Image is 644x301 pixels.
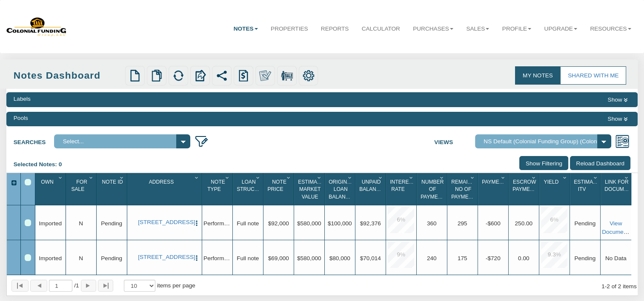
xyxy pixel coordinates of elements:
[486,255,501,261] span: -$720
[326,176,355,202] div: Sort None
[510,176,538,202] div: Sort None
[388,207,414,233] div: 6.0
[267,179,286,192] span: Note Price
[88,173,96,181] div: Column Menu
[512,179,537,192] span: Escrow Payment
[39,220,62,227] span: Imported
[303,70,315,82] img: settings.png
[357,176,385,202] div: Sort None
[129,70,141,82] img: new.png
[388,241,414,268] div: 9.0
[519,156,568,170] input: Show Filtering
[203,255,232,261] span: Performing
[203,176,232,202] div: Sort None
[193,254,200,262] button: Press to open the note menu
[265,176,293,202] div: Sort None
[418,176,447,202] div: Number Of Payments Sort None
[604,95,630,105] button: Show
[518,255,530,261] span: 0.00
[268,255,289,261] span: $69,000
[25,179,31,185] div: Select All
[98,176,126,202] div: Note Id Sort None
[377,173,385,181] div: Column Menu
[602,176,631,202] div: Link For Documents Sort None
[193,255,200,262] img: cell-menu.png
[172,70,184,82] img: refresh.png
[515,220,532,227] span: 250.00
[574,255,595,261] span: No Data
[479,176,508,202] div: Payment(P&I) Sort None
[193,173,201,181] div: Column Menu
[157,282,195,289] span: items per page
[500,173,508,181] div: Column Menu
[482,179,518,185] span: Payment(P&I)
[194,70,206,82] img: export.svg
[316,173,324,181] div: Column Menu
[67,176,96,202] div: For Sale Sort None
[574,220,595,227] span: No Data
[427,255,437,261] span: 240
[387,176,416,202] div: Sort None
[360,220,381,227] span: $92,376
[49,280,72,292] input: Selected page
[601,283,636,290] span: 1 2 of 2 items
[265,176,293,202] div: Note Price Sort None
[355,18,406,40] a: Calculator
[360,255,381,261] span: $70,014
[6,17,67,37] img: 579666
[193,219,200,227] button: Press to open the note menu
[541,241,567,268] div: 9.3
[67,176,96,202] div: Sort None
[561,173,569,181] div: Column Menu
[570,156,630,170] input: Reload Dashboard
[264,18,315,40] a: Properties
[602,220,631,235] a: View Documents
[129,176,201,202] div: Sort None
[14,95,31,103] div: Labels
[234,176,263,202] div: Sort None
[14,134,54,147] label: Searches
[281,70,293,82] img: for_sale.png
[449,176,477,202] div: Sort None
[259,70,271,82] img: make_own.png
[408,173,416,181] div: Column Menu
[449,176,477,202] div: Remaining No Of Payments Sort None
[37,176,65,202] div: Own Sort None
[329,255,350,261] span: $80,000
[30,280,47,292] button: Page back
[346,173,355,181] div: Column Menu
[74,282,76,289] abbr: of
[451,179,481,200] span: Remaining No Of Payments
[541,176,569,202] div: Sort None
[193,220,200,227] img: cell-menu.png
[118,173,126,181] div: Column Menu
[11,280,29,292] button: Page to first
[438,173,447,181] div: Column Menu
[329,179,353,200] span: Original Loan Balance
[14,114,28,122] div: Pools
[418,176,447,202] div: Sort None
[285,173,293,181] div: Column Menu
[255,173,263,181] div: Column Menu
[544,179,558,185] span: Yield
[479,176,508,202] div: Sort None
[486,220,501,227] span: -$600
[297,255,321,261] span: $580,000
[234,176,263,202] div: Loan Structure Sort None
[357,176,385,202] div: Unpaid Balance Sort None
[79,220,83,227] span: N
[387,176,416,202] div: Interest Rate Sort None
[149,179,174,185] span: Address
[14,156,68,173] div: Selected Notes: 0
[39,255,62,261] span: Imported
[469,173,477,181] div: Column Menu
[102,179,123,185] span: Note Id
[390,179,415,192] span: Interest Rate
[237,220,259,227] span: Full note
[237,179,269,192] span: Loan Structure
[427,220,437,227] span: 360
[101,255,122,261] span: Pending
[615,134,629,148] img: views.png
[37,176,65,202] div: Sort None
[41,179,54,185] span: Own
